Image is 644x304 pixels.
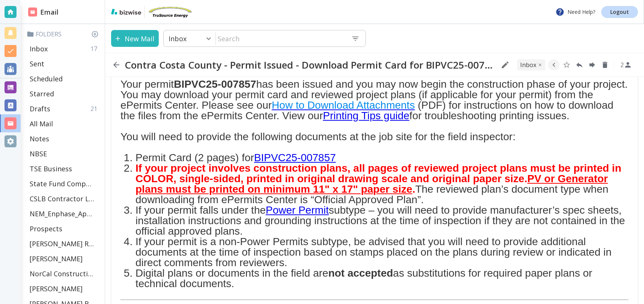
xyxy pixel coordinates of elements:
div: NBSE [27,146,102,161]
p: Prospects [30,224,62,233]
div: State Fund Compensation [27,176,102,191]
div: Notes [27,131,102,146]
h2: Contra Costa County - Permit Issued - Download Permit Card for BIPVC25-007857, [STREET_ADDRESS] [125,59,495,71]
button: See Participants [617,56,635,74]
p: Folders [27,30,102,38]
div: [PERSON_NAME] [27,281,102,296]
h2: Email [28,7,59,17]
button: New Mail [111,30,159,47]
div: Scheduled [27,71,102,86]
p: INBOX [520,61,536,69]
button: Delete [599,59,611,70]
p: NorCal Construction [30,269,94,278]
button: Forward [587,59,598,70]
div: NorCal Construction [27,266,102,281]
p: TSE Business [30,164,72,173]
div: All Mail [27,116,102,131]
img: DashboardSidebarEmail.svg [28,7,37,16]
p: Drafts [30,104,50,113]
div: Starred [27,86,102,101]
p: [PERSON_NAME] [30,254,83,263]
div: Drafts21 [27,101,102,116]
p: Notes [30,134,49,143]
p: 2 [620,61,624,69]
div: NEM_Enphase_Applications [27,206,102,221]
img: TruSource Energy, Inc. [147,6,193,18]
div: TSE Business [27,161,102,176]
div: Sent [27,56,102,71]
p: Inbox [169,34,187,43]
a: Logout [601,6,638,18]
button: Reply [574,59,585,70]
p: [PERSON_NAME] Residence [30,239,94,248]
p: 17 [90,45,100,53]
p: CSLB Contractor License [30,194,94,203]
p: State Fund Compensation [30,179,94,188]
img: bizwise [111,9,141,15]
p: Scheduled [30,74,63,83]
div: Inbox17 [27,41,102,56]
div: [PERSON_NAME] Residence [27,236,102,251]
div: CSLB Contractor License [27,191,102,206]
p: Logout [610,9,629,15]
p: Inbox [30,44,48,53]
p: Starred [30,89,54,98]
p: NBSE [30,149,47,158]
p: Sent [30,59,44,68]
p: 21 [90,105,100,113]
div: [PERSON_NAME] [27,251,102,266]
p: All Mail [30,119,53,128]
div: Prospects [27,221,102,236]
p: Need Help? [555,7,595,16]
p: NEM_Enphase_Applications [30,209,94,218]
input: Search [216,31,345,46]
p: [PERSON_NAME] [30,284,83,293]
